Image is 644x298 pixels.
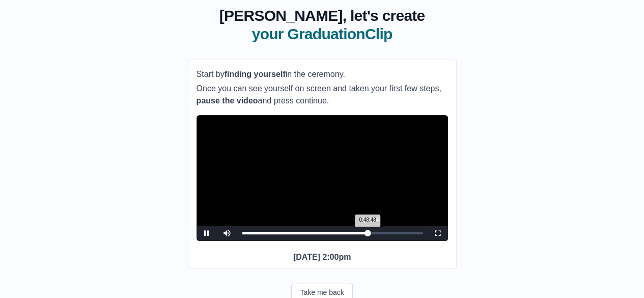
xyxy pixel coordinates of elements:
[242,232,423,234] div: Progress Bar
[197,226,217,241] button: Pause
[217,226,237,241] button: Mute
[197,83,448,107] p: Once you can see yourself on screen and taken your first few steps, and press continue.
[197,251,448,263] p: [DATE] 2:00pm
[197,96,258,105] b: pause the video
[197,68,448,80] p: Start by in the ceremony.
[197,115,448,241] div: Video Player
[219,7,425,25] span: [PERSON_NAME], let's create
[219,25,425,43] span: your GraduationClip
[225,70,286,78] b: finding yourself
[428,226,448,241] button: Fullscreen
